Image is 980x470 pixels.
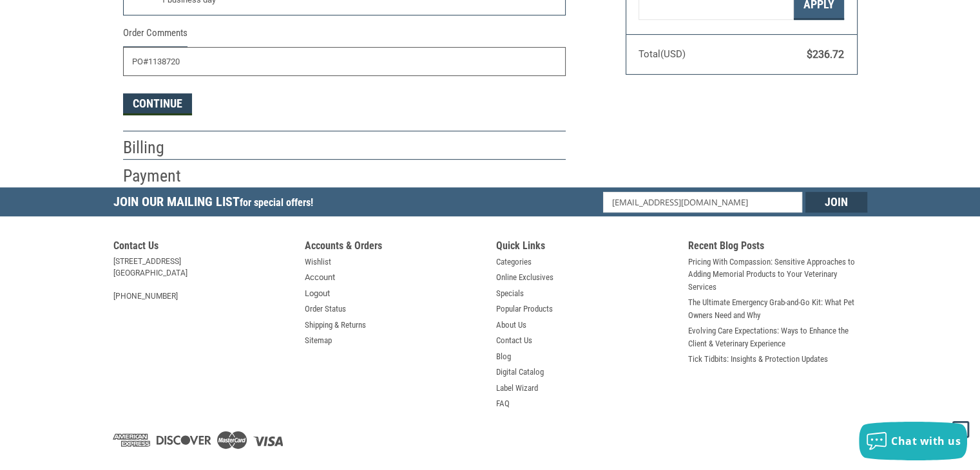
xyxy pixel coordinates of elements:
[496,271,553,284] a: Online Exclusives
[123,93,192,115] button: Continue
[807,48,844,61] span: $236.72
[240,196,313,209] span: for special offers!
[305,287,330,300] a: Logout
[639,48,686,60] span: Total (USD)
[123,137,198,158] h2: Billing
[113,256,293,302] address: [STREET_ADDRESS] [GEOGRAPHIC_DATA] [PHONE_NUMBER]
[496,382,538,395] a: Label Wizard
[688,324,867,350] a: Evolving Care Expectations: Ways to Enhance the Client & Veterinary Experience
[113,187,320,220] h5: Join Our Mailing List
[305,319,366,332] a: Shipping & Returns
[688,256,867,294] a: Pricing With Compassion: Sensitive Approaches to Adding Memorial Products to Your Veterinary Serv...
[305,303,346,315] a: Order Status
[123,165,198,187] h2: Payment
[496,397,510,410] a: FAQ
[305,271,335,284] a: Account
[496,350,511,363] a: Blog
[113,240,293,256] h5: Contact Us
[688,240,867,256] h5: Recent Blog Posts
[688,353,828,366] a: Tick Tidbits: Insights & Protection Updates
[496,240,675,256] h5: Quick Links
[496,334,532,347] a: Contact Us
[891,434,961,448] span: Chat with us
[859,422,967,460] button: Chat with us
[305,256,331,268] a: Wishlist
[496,319,526,332] a: About Us
[123,26,187,47] legend: Order Comments
[496,303,553,315] a: Popular Products
[305,334,332,347] a: Sitemap
[805,192,867,212] input: Join
[305,240,484,256] h5: Accounts & Orders
[688,296,867,321] a: The Ultimate Emergency Grab-and-Go Kit: What Pet Owners Need and Why
[603,192,802,212] input: Email
[496,366,544,379] a: Digital Catalog
[496,287,524,300] a: Specials
[496,256,532,268] a: Categories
